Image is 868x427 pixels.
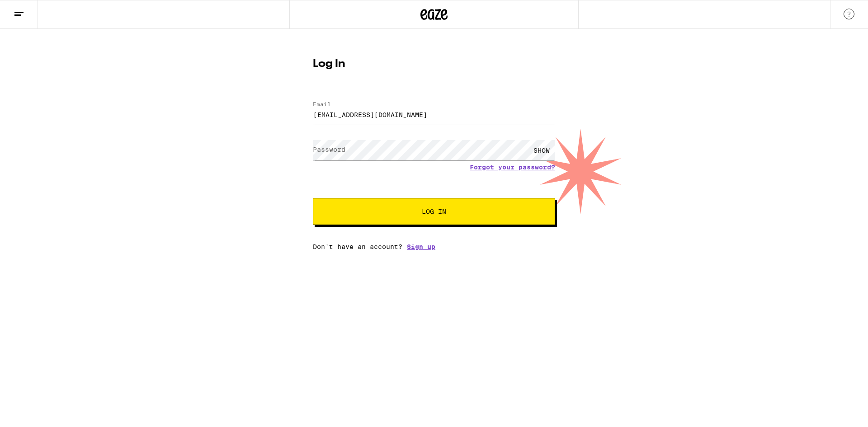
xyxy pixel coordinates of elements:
label: Email [313,101,331,107]
a: Forgot your password? [470,164,555,171]
h1: Log In [313,59,555,70]
span: Log In [422,208,446,215]
label: Password [313,146,345,153]
span: Hi. Need any help? [5,6,65,14]
div: SHOW [528,140,555,160]
input: Email [313,104,555,125]
div: Don't have an account? [313,243,555,250]
button: Log In [313,198,555,225]
a: Sign up [407,243,435,250]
